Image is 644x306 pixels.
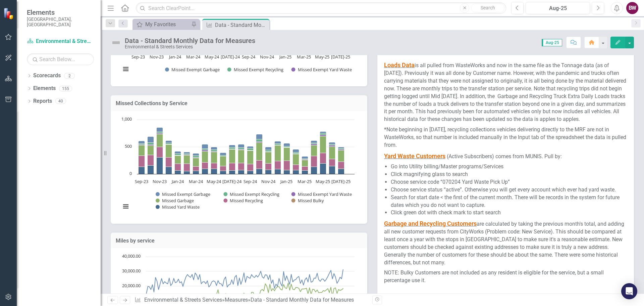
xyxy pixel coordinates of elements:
[311,144,317,145] path: Apr-25, 24. Missed Exempt Yard Waste.
[329,142,335,144] path: Jun-25, 33. Missed Exempt Garbage.
[117,116,358,217] svg: Interactive chart
[384,220,477,227] span: Garbage and Recycling Customers
[291,191,352,197] button: Show Missed Exempt Yard Waste
[256,142,263,160] path: Oct-24, 327. Missed Garbage.
[3,8,15,19] img: ClearPoint Strategy
[175,155,181,156] path: Jan-24, 6. Missed Exempt Yard Waste.
[59,86,72,91] div: 155
[111,37,121,48] img: Not Defined
[384,59,627,125] p: is all pulled from WasteWorks and now in the same file as the Tonnage data (as of [DATE]). Previo...
[265,152,272,163] path: Nov-24, 206. Missed Garbage.
[139,143,145,144] path: Sep-23, 21. Missed Exempt Recycling.
[238,147,245,149] path: Aug-24, 28. Missed Exempt Recycling.
[320,163,326,174] path: May-25, 195. Missed Yard Waste.
[33,85,56,92] a: Elements
[220,156,226,166] path: Jun-24, 174. Missed Garbage.
[275,141,281,143] path: Dec-24, 40. Missed Exempt Garbage.
[284,146,290,147] path: Jan-25, 23. Missed Exempt Recycling.
[220,152,226,155] path: Jun-24, 48. Missed Exempt Garbage.
[275,145,281,161] path: Dec-24, 289. Missed Garbage.
[291,198,324,204] button: Show Missed Bulky
[229,163,235,170] path: Jul-24, 135. Missed Recycling.
[293,170,299,174] path: Feb-25, 70. Missed Yard Waste.
[171,178,184,184] text: Jan-24
[391,171,627,178] li: Click magnifying glass to search
[184,155,190,164] path: Feb-24, 155. Missed Garbage.
[184,164,190,171] path: Feb-24, 134. Missed Recycling.
[626,2,638,14] div: BW
[280,178,292,184] text: Jan-25
[384,152,445,160] span: Yard Waste Customers
[320,153,326,163] path: May-25, 193. Missed Recycling.
[329,146,335,159] path: Jun-25, 229. Missed Garbage.
[202,148,208,150] path: Apr-24, 28. Missed Exempt Recycling.
[284,143,290,146] path: Jan-25, 55. Missed Exempt Garbage.
[528,4,588,12] div: Aug-25
[221,54,240,60] text: [DATE]-24
[157,132,163,133] path: Nov-23, 27. Missed Exempt Recycling.
[148,165,154,174] path: Oct-23, 159. Missed Yard Waste.
[265,147,272,150] path: Nov-24, 52. Missed Exempt Garbage.
[311,140,317,143] path: Apr-25, 40. Missed Exempt Garbage.
[207,178,221,184] text: May-24
[238,163,245,170] path: Aug-24, 127. Missed Recycling.
[223,198,264,204] button: Show Missed Recycling
[223,191,280,197] button: Show Missed Exempt Recycling
[150,54,164,60] text: Nov-23
[156,204,200,210] button: Show Missed Yard Waste
[256,141,263,142] path: Oct-24, 16. Missed Exempt Yard Waste.
[202,144,208,148] path: Apr-24, 81. Missed Exempt Garbage.
[338,169,344,174] path: Jul-25, 93. Missed Yard Waste.
[256,134,263,139] path: Oct-24, 97. Missed Exempt Garbage.
[225,297,248,303] a: Measures
[121,64,130,74] button: View chart menu, Chart
[157,133,163,134] path: Nov-23, 17. Missed Exempt Yard Waste.
[205,54,219,60] text: May-24
[251,297,354,303] div: Data - Standard Monthly Data for Measures
[229,170,235,174] path: Jul-24, 67. Missed Yard Waste.
[247,150,254,164] path: Sep-24, 247. Missed Garbage.
[320,136,326,153] path: May-25, 308. Missed Garbage.
[284,170,290,174] path: Jan-25, 74. Missed Yard Waste.
[542,39,562,46] span: Aug-25
[175,151,181,154] path: Jan-24, 48. Missed Exempt Garbage.
[211,151,217,152] path: May-24, 12. Missed Exempt Yard Waste.
[384,125,627,150] p: *Note beginning in [DATE], recycling collections vehicles delivering directly to the MRF are not ...
[391,209,627,217] li: Click green dot with check mark to start search
[391,163,627,171] li: Go into Utility billing/Master programs/Services
[166,140,172,143] path: Dec-23, 43. Missed Exempt Garbage.
[175,154,181,155] path: Jan-24, 26. Missed Exempt Recycling.
[384,268,627,286] p: NOTE: Bulky Customers are not included as any resident is eligible for the service, but a small p...
[135,296,367,304] div: » »
[211,169,217,174] path: May-24, 93. Missed Yard Waste.
[148,136,154,142] path: Oct-23, 110. Missed Exempt Garbage.
[117,116,361,217] div: Chart. Highcharts interactive chart.
[122,268,141,274] text: 30,000.00
[166,143,172,144] path: Dec-23, 25. Missed Exempt Recycling.
[131,54,145,60] text: Sep-23
[320,135,326,136] path: May-25, 26. Missed Exempt Yard Waste.
[139,145,145,156] path: Sep-23, 190. Missed Garbage.
[157,134,163,147] path: Nov-23, 238. Missed Garbage.
[122,282,141,289] text: 20,000.00
[168,54,181,60] text: Jan-24
[139,141,145,143] path: Sep-23, 50. Missed Exempt Garbage.
[125,143,132,149] text: 500
[148,155,154,165] path: Oct-23, 188. Missed Recycling.
[311,143,317,144] path: Apr-25, 21. Missed Exempt Recycling.
[184,171,190,174] path: Feb-24, 55. Missed Yard Waste.
[621,283,637,299] div: Open Intercom Messenger
[184,152,190,154] path: Feb-24, 35. Missed Exempt Garbage.
[256,160,263,169] path: Oct-24, 153. Missed Recycling.
[311,167,317,174] path: Apr-25, 134. Missed Yard Waste.
[284,147,290,161] path: Jan-25, 241. Missed Garbage.
[222,178,242,184] text: [DATE]-24
[148,142,154,144] path: Oct-23, 38. Missed Exempt Recycling.
[320,133,326,135] path: May-25, 25. Missed Exempt Recycling.
[175,164,181,170] path: Jan-24, 122. Missed Recycling.
[136,2,506,14] input: Search ClearPoint...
